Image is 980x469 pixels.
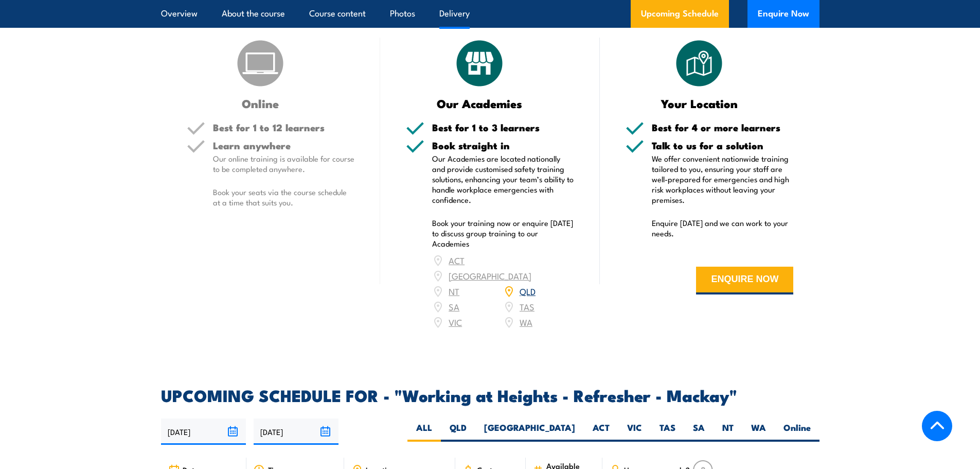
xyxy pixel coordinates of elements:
[213,141,355,150] h5: Learn anywhere
[432,141,574,150] h5: Book straight in
[475,422,584,442] label: [GEOGRAPHIC_DATA]
[584,422,618,442] label: ACT
[213,123,355,132] h5: Best for 1 to 12 learners
[626,97,773,109] h3: Your Location
[254,419,338,445] input: To date
[161,388,819,402] h2: UPCOMING SCHEDULE FOR - "Working at Heights - Refresher - Mackay"
[775,422,819,442] label: Online
[652,141,794,150] h5: Talk to us for a solution
[406,97,554,109] h3: Our Academies
[441,422,475,442] label: QLD
[651,422,684,442] label: TAS
[187,97,334,109] h3: Online
[742,422,775,442] label: WA
[652,123,794,132] h5: Best for 4 or more learners
[696,267,793,294] button: ENQUIRE NOW
[684,422,714,442] label: SA
[652,218,794,238] p: Enquire [DATE] and we can work to your needs.
[714,422,742,442] label: NT
[618,422,651,442] label: VIC
[432,218,574,249] p: Book your training now or enquire [DATE] to discuss group training to our Academies
[432,153,574,205] p: Our Academies are located nationally and provide customised safety training solutions, enhancing ...
[652,153,794,205] p: We offer convenient nationwide training tailored to you, ensuring your staff are well-prepared fo...
[213,187,355,207] p: Book your seats via the course schedule at a time that suits you.
[213,153,355,174] p: Our online training is available for course to be completed anywhere.
[432,123,574,132] h5: Best for 1 to 3 learners
[520,285,536,297] a: QLD
[407,422,441,442] label: ALL
[161,419,246,445] input: From date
